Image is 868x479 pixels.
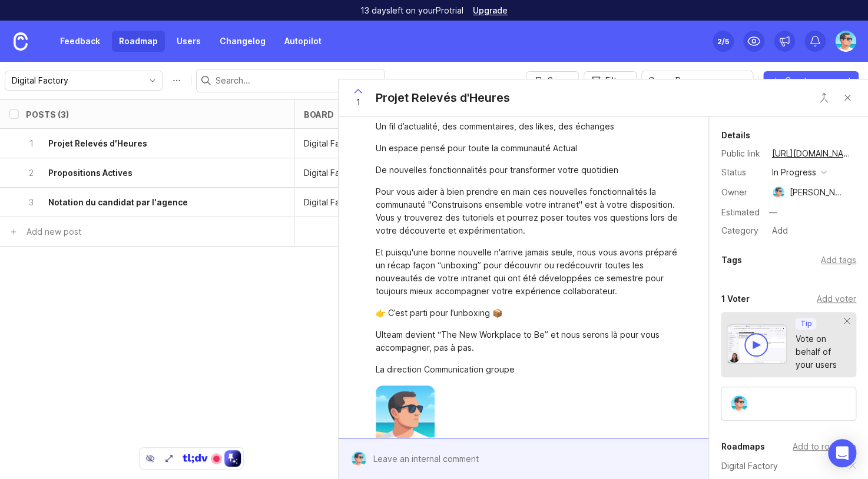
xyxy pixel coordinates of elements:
[795,332,844,371] div: Vote on behalf of your users
[721,186,762,199] div: Owner
[836,86,859,109] button: Close button
[48,197,188,208] h6: Notation du candidat par l'agence
[26,197,37,208] p: 3
[277,31,329,52] a: Autopilot
[351,451,366,467] img: Benjamin Hareau
[26,138,37,149] p: 1
[721,224,762,237] div: Category
[213,31,273,52] a: Changelog
[734,76,753,85] svg: toggle icon
[304,110,334,119] div: board
[304,167,360,179] p: Digital Factory
[721,440,764,454] div: Roadmaps
[763,71,859,90] button: Create new post
[721,147,762,160] div: Public link
[713,31,734,52] button: 2/5
[721,292,749,306] div: 1 Voter
[785,75,851,87] span: Create new post
[143,76,162,85] svg: toggle icon
[5,71,163,91] div: toggle menu
[376,246,685,298] div: Et puisqu'une bonne nouvelle n'arrive jamais seule, nous vous avons préparé un récap façon “unbox...
[376,89,510,106] div: Projet Relevés d'Heures
[112,31,165,52] a: Roadmap
[48,167,132,179] h6: Propositions Actives
[26,158,261,187] button: 2Propositions Actives
[216,74,379,87] input: Search...
[48,138,147,149] h6: Projet Relevés d'Heures
[717,33,729,49] div: 2 /5
[835,31,856,52] img: Benjamin Hareau
[648,74,685,87] span: Group By
[26,188,261,217] button: 3Notation du candidat par l'agence
[605,75,629,87] span: Filters
[548,75,571,87] span: Score
[771,166,816,179] div: in progress
[828,439,856,467] div: Open Intercom Messenger
[376,328,685,354] div: Ulteam devient “The New Workplace to Be” et nous serons là pour vous accompagner, pas à pas.
[53,31,107,52] a: Feedback
[26,167,37,179] p: 2
[376,120,685,133] div: Un fil d’actualité, des commentaires, des likes, des échanges
[376,164,685,177] div: De nouvelles fonctionnalités pour transformer votre quotidien
[584,71,637,90] button: Filters
[167,71,186,90] button: Roadmap options
[727,324,787,364] img: video-thumbnail-vote-d41b83416815613422e2ca741bf692cc.jpg
[26,110,69,119] div: Posts (3)
[768,146,856,161] a: [URL][DOMAIN_NAME]
[789,186,842,199] div: [PERSON_NAME]
[768,223,791,238] div: Add
[800,319,811,328] p: Tip
[817,292,856,305] div: Add voter
[304,138,360,149] p: Digital Factory
[721,128,750,142] div: Details
[356,96,360,109] span: 1
[812,86,836,109] button: Close button
[721,166,762,179] div: Status
[793,440,856,453] div: Add to roadmap
[821,254,856,267] div: Add tags
[721,460,777,473] a: Digital Factory
[360,5,463,16] p: 13 days left on your Pro trial
[376,142,685,155] div: Un espace pensé pour toute la communauté Actual
[526,71,579,90] button: Score
[721,208,759,217] div: Estimated
[765,205,780,220] div: —
[170,31,208,52] a: Users
[773,187,784,198] img: Benjamin Hareau
[26,225,81,238] div: Add new post
[304,197,360,208] p: Digital Factory
[376,363,685,376] div: La direction Communication groupe
[721,253,741,267] div: Tags
[762,223,791,238] a: Add
[376,307,685,320] div: 👉 C’est parti pour l’unboxing 📦
[376,185,685,237] div: Pour vous aider à bien prendre en main ces nouvelles fonctionnalités la communauté "Construisons ...
[641,71,753,91] div: toggle menu
[12,74,142,87] input: Digital Factory
[376,385,435,444] img: https://canny-assets.io/images/e3bcea538914754919d230f486159d2f.png
[26,129,261,158] button: 1Projet Relevés d'Heures
[14,32,28,51] img: Canny Home
[731,395,747,412] img: Benjamin Hareau
[473,6,508,15] a: Upgrade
